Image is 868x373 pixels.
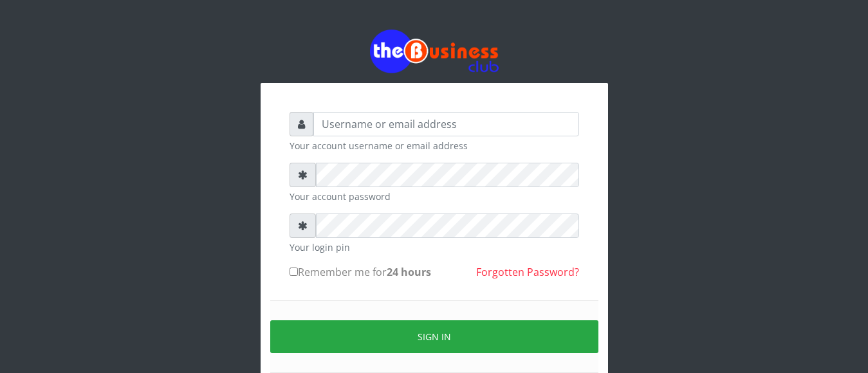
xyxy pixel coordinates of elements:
button: Sign in [270,320,598,353]
a: Forgotten Password? [476,265,579,279]
small: Your login pin [290,241,579,254]
small: Your account username or email address [290,139,579,152]
b: 24 hours [387,265,431,279]
input: Remember me for24 hours [290,268,298,276]
input: Username or email address [313,112,579,136]
small: Your account password [290,190,579,203]
label: Remember me for [290,264,431,280]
